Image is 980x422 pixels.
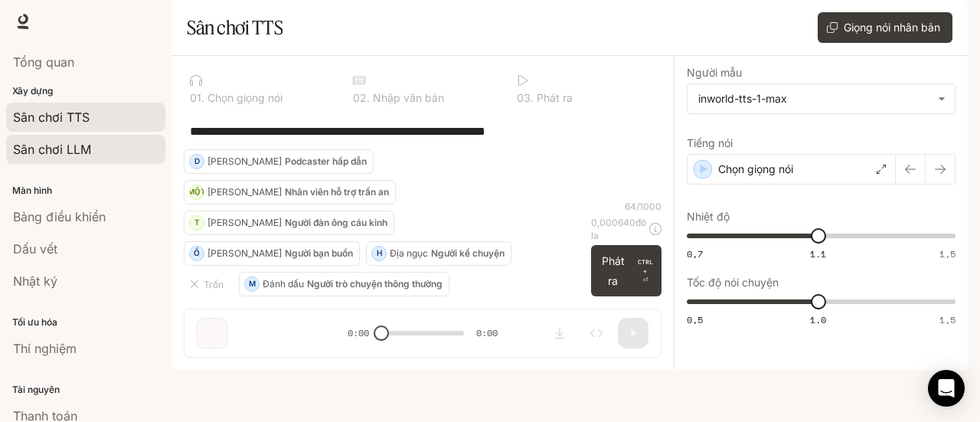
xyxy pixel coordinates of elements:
[207,91,283,104] font: Chọn giọng nói
[531,91,534,104] font: .
[184,211,394,235] button: T[PERSON_NAME]Người đàn ông cáu kỉnh
[939,247,955,260] font: 1,5
[188,187,206,196] font: MỘT
[687,66,742,79] font: Người mẫu
[184,180,396,204] button: MỘT[PERSON_NAME]Nhân viên hỗ trợ trấn an
[687,313,703,326] font: 0,5
[204,279,224,290] font: Trốn
[537,91,573,104] font: Phát ra
[642,276,648,283] font: ⏎
[524,91,531,104] font: 3
[377,248,382,257] font: H
[360,91,367,104] font: 2
[928,370,965,407] div: Mở Intercom Messenger
[687,247,703,260] font: 0,7
[718,162,793,175] font: Chọn giọng nói
[688,84,955,113] div: inworld-tts-1-max
[602,254,625,286] font: Phát ra
[373,91,444,104] font: Nhập văn bản
[207,155,282,167] font: [PERSON_NAME]
[249,279,256,288] font: M
[184,241,360,266] button: Ồ[PERSON_NAME]Người bạn buồn
[517,91,524,104] font: 0
[190,91,197,104] font: 0
[625,201,636,212] font: 64
[263,278,304,290] font: Đánh dấu
[207,186,282,198] font: [PERSON_NAME]
[687,136,733,149] font: Tiếng nói
[285,217,387,228] font: Người đàn ông cáu kỉnh
[844,21,940,34] font: Giọng nói nhân bản
[285,155,367,167] font: Podcaster hấp dẫn
[636,201,639,212] font: /
[184,272,233,296] button: Trốn
[390,247,428,259] font: Địa ngục
[194,218,200,227] font: T
[207,217,282,228] font: [PERSON_NAME]
[687,276,779,289] font: Tốc độ nói chuyện
[810,313,826,326] font: 1.0
[687,210,730,223] font: Nhiệt độ
[591,245,661,296] button: Phát raCTRL +⏎
[307,278,443,290] font: Người trò chuyện thông thường
[366,241,511,266] button: HĐịa ngụcNgười kể chuyện
[207,247,282,259] font: [PERSON_NAME]
[353,91,360,104] font: 0
[194,156,200,165] font: D
[187,16,283,39] font: Sân chơi TTS
[431,247,505,259] font: Người kể chuyện
[638,258,653,275] font: CTRL +
[810,247,826,260] font: 1.1
[194,248,200,257] font: Ồ
[184,149,374,174] button: D[PERSON_NAME]Podcaster hấp dẫn
[201,91,204,104] font: .
[367,91,370,104] font: .
[698,92,787,105] font: inworld-tts-1-max
[939,313,955,326] font: 1,5
[239,272,449,296] button: MĐánh dấuNgười trò chuyện thông thường
[818,12,952,43] button: Giọng nói nhân bản
[285,247,353,259] font: Người bạn buồn
[197,91,201,104] font: 1
[639,201,661,212] font: 1000
[285,186,389,198] font: Nhân viên hỗ trợ trấn an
